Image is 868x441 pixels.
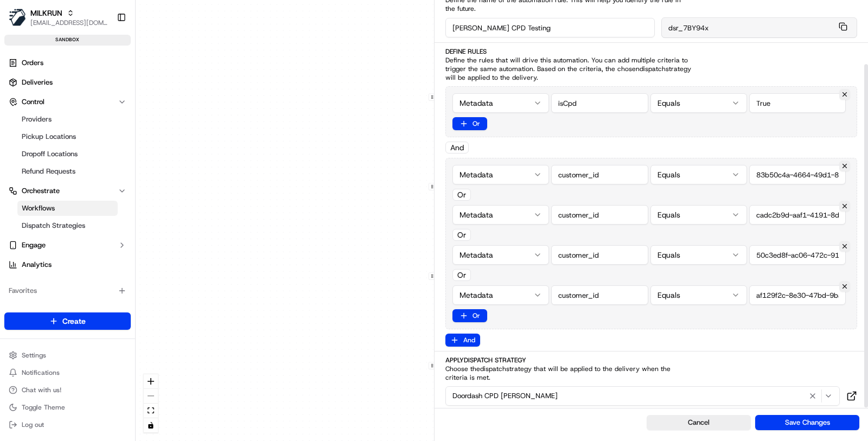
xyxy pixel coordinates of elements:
button: Chat with us! [4,382,131,398]
button: fit view [144,404,158,418]
input: Got a question? Start typing here... [28,69,195,81]
span: Deliveries [22,78,53,87]
div: Past conversations [11,140,73,149]
a: Pickup Locations [17,129,118,144]
button: Engage [4,237,131,254]
span: Control [22,97,44,107]
a: Powered byPylon [76,268,131,277]
span: Pylon [108,269,131,277]
a: Refund Requests [17,164,118,179]
div: And [445,142,469,154]
span: Refund Requests [22,167,75,176]
span: Engage [22,240,46,250]
button: Or [452,309,487,322]
span: Choose the dispatch strategy that will be applied to the delivery when the criteria is met. [445,365,692,382]
span: Orders [22,58,43,68]
span: Create [62,316,86,327]
button: Create [4,312,131,330]
span: Notifications [22,368,60,377]
button: Doordash CPD [PERSON_NAME] [445,386,840,406]
button: Settings [4,348,131,363]
div: Start new chat [49,103,178,114]
span: API Documentation [103,242,174,253]
button: And [445,334,480,347]
div: Or [452,269,471,281]
input: Key [551,93,648,113]
img: Zach Benton [11,187,28,204]
img: 1736555255976-a54dd68f-1ca7-489b-9aae-adbdc363a1c4 [11,103,30,123]
input: Key [551,285,648,305]
label: Define Rules [445,47,857,56]
span: [PERSON_NAME] [34,168,88,176]
div: Or [452,229,471,241]
div: 💻 [92,243,100,252]
input: Value [749,165,846,184]
label: Apply Dispatch Strategy [445,356,857,365]
span: Settings [22,351,46,360]
input: Value [749,285,846,305]
input: Key [551,245,648,265]
span: Pickup Locations [22,132,76,142]
button: [EMAIL_ADDRESS][DOMAIN_NAME] [30,18,108,27]
a: Orders [4,54,131,72]
span: Toggle Theme [22,403,65,412]
div: 📗 [11,243,20,252]
div: sandbox [4,35,131,46]
button: Toggle Theme [4,400,131,415]
button: Notifications [4,365,131,380]
a: Providers [17,112,118,127]
img: MILKRUN [9,9,26,26]
span: Workflows [22,203,55,213]
span: [DATE] [96,197,118,206]
span: Chat with us! [22,386,61,394]
span: Providers [22,114,52,124]
input: Value [749,93,846,113]
div: We're available if you need us! [49,114,149,123]
button: Orchestrate [4,182,131,200]
button: See all [168,138,197,151]
span: • [90,197,94,206]
button: MILKRUN [30,8,62,18]
img: 4281594248423_2fcf9dad9f2a874258b8_72.png [23,103,42,123]
a: Workflows [17,201,118,216]
button: MILKRUNMILKRUN[EMAIL_ADDRESS][DOMAIN_NAME] [4,4,112,30]
p: Welcome 👋 [11,43,197,60]
span: Orchestrate [22,186,60,196]
button: Cancel [647,415,751,430]
img: Masood Aslam [11,157,28,175]
span: [DATE] [96,168,118,176]
span: Dispatch Strategies [22,221,85,231]
a: Dispatch Strategies [17,218,118,233]
a: Deliveries [4,74,131,91]
span: Doordash CPD [PERSON_NAME] [452,391,558,401]
button: Start new chat [184,106,197,119]
input: Key [551,205,648,225]
a: Dropoff Locations [17,146,118,162]
input: Value [749,245,846,265]
a: Analytics [4,256,131,273]
button: Control [4,93,131,111]
input: Key [551,165,648,184]
span: Log out [22,420,44,429]
button: Or [452,117,487,130]
button: Save Changes [755,415,859,430]
span: Knowledge Base [22,242,83,253]
span: [PERSON_NAME] [34,197,88,206]
button: toggle interactivity [144,418,158,433]
img: Nash [11,10,33,32]
span: Dropoff Locations [22,149,78,159]
button: Log out [4,417,131,432]
div: Or [452,189,471,201]
a: 💻API Documentation [87,238,178,257]
div: Favorites [4,282,131,299]
span: • [90,168,94,176]
a: 📗Knowledge Base [7,238,87,257]
input: Value [749,205,846,225]
button: zoom in [144,374,158,389]
span: Define the rules that will drive this automation. You can add multiple criteria to trigger the sa... [445,56,692,82]
span: Analytics [22,260,52,270]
